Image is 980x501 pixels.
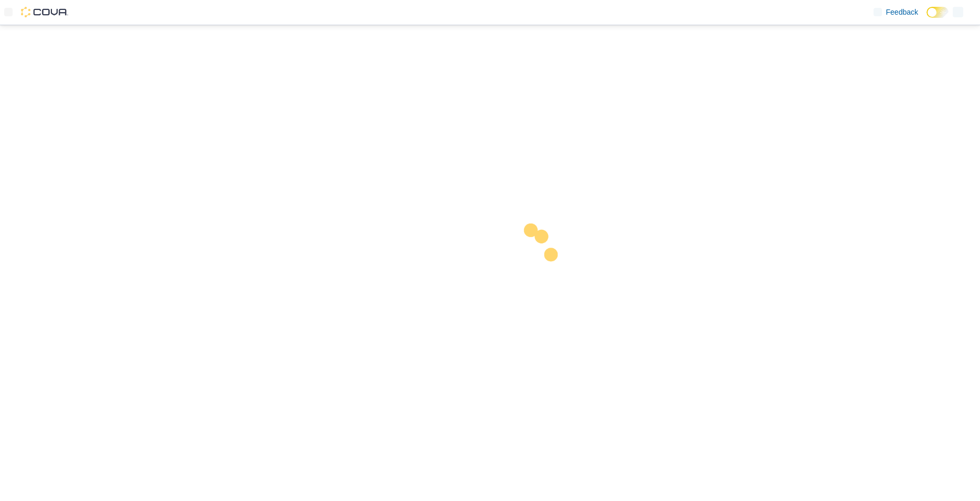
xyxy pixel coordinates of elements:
span: Feedback [886,7,918,17]
img: Cova [21,7,68,17]
input: Dark Mode [927,7,949,18]
img: cova-loader [490,216,569,294]
a: Feedback [869,2,922,23]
